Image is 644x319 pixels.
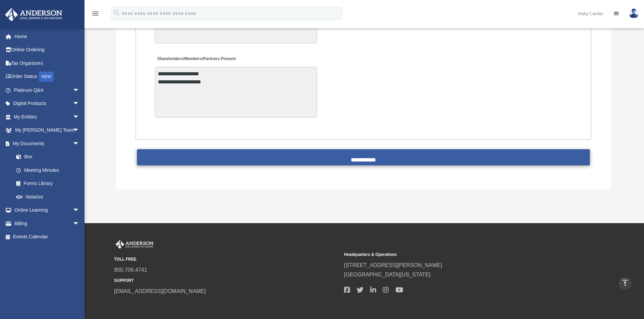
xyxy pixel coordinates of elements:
[344,251,569,258] small: Headquarters & Operations
[114,240,155,249] img: Anderson Advisors Platinum Portal
[114,277,339,284] small: SUPPORT
[629,8,639,18] img: User Pic
[344,262,442,268] a: [STREET_ADDRESS][PERSON_NAME]
[5,137,90,150] a: My Documentsarrow_drop_down
[73,97,86,111] span: arrow_drop_down
[155,55,237,64] label: Shareholders/Members/Partners Present
[618,276,632,290] a: vertical_align_top
[3,8,64,21] img: Anderson Advisors Platinum Portal
[114,267,147,273] a: 800.706.4741
[344,272,431,277] a: [GEOGRAPHIC_DATA][US_STATE]
[39,72,54,82] div: NEW
[114,288,206,294] a: [EMAIL_ADDRESS][DOMAIN_NAME]
[73,124,86,137] span: arrow_drop_down
[113,9,120,17] i: search
[91,12,99,18] a: menu
[5,230,90,244] a: Events Calendar
[5,56,90,70] a: Tax Organizers
[9,163,86,177] a: Meeting Minutes
[5,70,90,84] a: Order StatusNEW
[621,279,629,287] i: vertical_align_top
[91,9,99,18] i: menu
[5,30,90,43] a: Home
[9,150,90,164] a: Box
[5,204,90,217] a: Online Learningarrow_drop_down
[73,217,86,231] span: arrow_drop_down
[9,190,90,204] a: Notarize
[5,83,90,97] a: Platinum Q&Aarrow_drop_down
[5,110,90,124] a: My Entitiesarrow_drop_down
[73,137,86,151] span: arrow_drop_down
[5,97,90,110] a: Digital Productsarrow_drop_down
[114,256,339,263] small: TOLL FREE
[5,124,90,137] a: My [PERSON_NAME] Teamarrow_drop_down
[73,110,86,124] span: arrow_drop_down
[9,177,90,190] a: Forms Library
[73,83,86,97] span: arrow_drop_down
[5,217,90,230] a: Billingarrow_drop_down
[5,43,90,57] a: Online Ordering
[73,204,86,217] span: arrow_drop_down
